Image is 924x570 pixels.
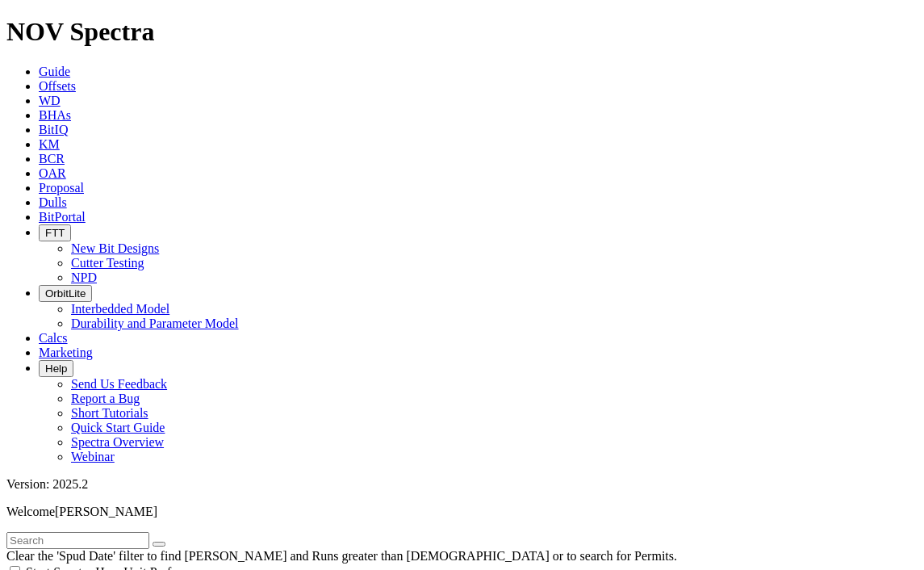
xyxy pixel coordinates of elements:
[39,166,66,180] a: OAR
[39,108,71,122] a: BHAs
[71,270,97,284] a: NPD
[71,316,239,330] a: Durability and Parameter Model
[71,256,144,270] a: Cutter Testing
[45,363,67,375] span: Help
[6,477,918,492] div: Version: 2025.2
[6,17,918,47] h1: NOV Spectra
[71,302,169,316] a: Interbedded Model
[39,152,65,166] a: BCR
[45,227,65,239] span: FTT
[71,421,165,434] a: Quick Start Guide
[55,505,157,518] span: [PERSON_NAME]
[71,377,167,391] a: Send Us Feedback
[6,532,149,549] input: Search
[45,287,86,300] span: OrbitLite
[39,65,70,78] a: Guide
[71,406,148,420] a: Short Tutorials
[39,137,60,151] a: KM
[39,346,93,359] a: Marketing
[71,241,159,255] a: New Bit Designs
[71,392,140,405] a: Report a Bug
[71,450,115,463] a: Webinar
[39,123,68,136] a: BitIQ
[6,505,918,519] p: Welcome
[39,224,71,241] button: FTT
[6,549,677,563] span: Clear the 'Spud Date' filter to find [PERSON_NAME] and Runs greater than [DEMOGRAPHIC_DATA] or to...
[39,94,61,107] a: WD
[39,285,92,302] button: OrbitLite
[39,195,67,209] a: Dulls
[71,435,164,449] a: Spectra Overview
[39,360,73,377] button: Help
[39,210,86,224] a: BitPortal
[39,181,84,195] a: Proposal
[39,79,76,93] a: Offsets
[39,331,68,345] a: Calcs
